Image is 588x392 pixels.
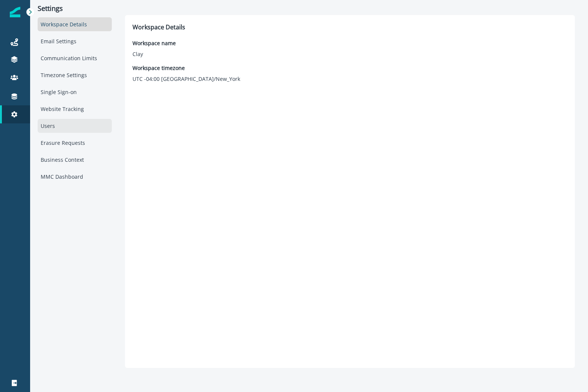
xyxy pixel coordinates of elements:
[38,34,112,48] div: Email Settings
[38,102,112,116] div: Website Tracking
[38,85,112,99] div: Single Sign-on
[38,5,112,13] p: Settings
[133,50,176,58] p: Clay
[38,51,112,65] div: Communication Limits
[133,23,567,32] p: Workspace Details
[38,153,112,167] div: Business Context
[38,17,112,31] div: Workspace Details
[133,64,240,72] p: Workspace timezone
[133,75,240,83] p: UTC -04:00 [GEOGRAPHIC_DATA]/New_York
[38,119,112,133] div: Users
[38,68,112,82] div: Timezone Settings
[38,136,112,150] div: Erasure Requests
[38,170,112,184] div: MMC Dashboard
[133,39,176,47] p: Workspace name
[10,7,20,17] img: Inflection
